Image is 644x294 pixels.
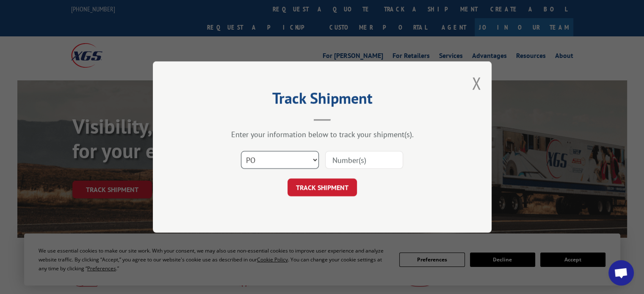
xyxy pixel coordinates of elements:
[195,92,449,108] h2: Track Shipment
[195,129,449,139] div: Enter your information below to track your shipment(s).
[325,151,403,169] input: Number(s)
[472,72,481,94] button: Close modal
[608,260,634,286] a: Open chat
[287,179,357,196] button: TRACK SHIPMENT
